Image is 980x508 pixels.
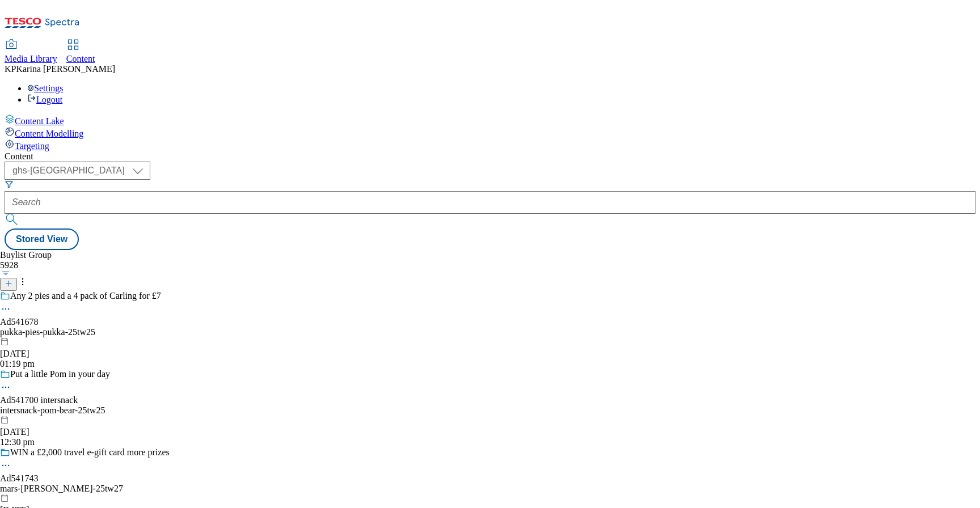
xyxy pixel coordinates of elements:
div: Content [5,151,975,162]
span: Targeting [15,141,49,151]
span: Content [66,54,95,63]
a: Content [66,40,95,64]
span: Content Lake [15,116,64,126]
input: Search [5,191,975,214]
span: Media Library [5,54,57,63]
a: Media Library [5,40,57,64]
div: WIN a £2,000 travel e-gift card more prizes [10,447,170,458]
a: Targeting [5,139,975,151]
a: Logout [27,95,62,104]
a: Settings [27,83,64,93]
a: Content Lake [5,114,975,126]
a: Content Modelling [5,126,975,139]
div: Any 2 pies and a 4 pack of Carling for £7 [10,291,161,301]
svg: Search Filters [5,180,14,189]
div: Put a little Pom in your day [10,369,110,379]
span: Content Modelling [15,129,83,138]
span: Karina [PERSON_NAME] [16,64,115,74]
button: Stored View [5,228,79,250]
span: KP [5,64,16,74]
